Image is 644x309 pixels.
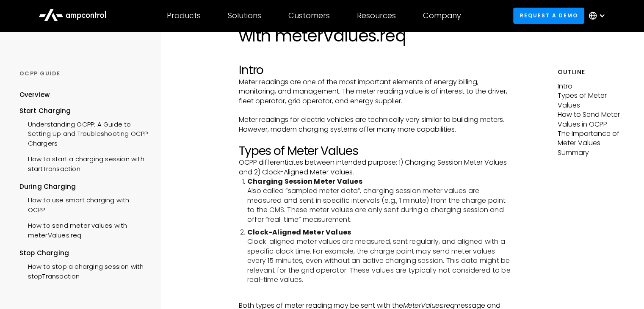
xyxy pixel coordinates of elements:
a: Overview [19,90,50,106]
p: OCPP differentiates between intended purpose: 1) Charging Session Meter Values and 2) Clock-Align... [239,158,512,177]
h5: Outline [558,68,625,77]
div: Company [423,11,461,20]
div: Customers [288,11,330,20]
p: Types of Meter Values [558,91,625,110]
div: Resources [357,11,396,20]
div: During Charging [19,182,148,191]
li: Also called “sampled meter data”, charging session meter values are measured and sent in specific... [247,177,512,224]
div: Stop Charging [19,248,148,258]
strong: Charging Session Meter Values [247,177,362,186]
div: Start Charging [19,106,148,116]
a: How to send meter values with meterValues.req [19,217,148,242]
p: ‍ [239,106,512,115]
a: How to use smart charging with OCPP [19,191,148,217]
p: Meter readings are one of the most important elements of energy billing, monitoring, and manageme... [239,77,512,106]
p: The Importance of Meter Values [558,129,625,148]
p: ‍ [239,134,512,143]
h2: Types of Meter Values [239,144,512,158]
li: Clock-aligned meter values are measured, sent regularly, and aligned with a specific clock time. ... [247,228,512,284]
div: Products [167,11,201,20]
p: ‍ [239,292,512,301]
h1: How to send meter values with meterValues.req [239,5,512,46]
strong: Clock-Aligned Meter Values [247,227,351,237]
div: Overview [19,90,50,99]
p: How to Send Meter Values in OCPP [558,110,625,129]
p: Meter readings for electric vehicles are technically very similar to building meters. However, mo... [239,115,512,134]
a: How to start a charging session with startTransaction [19,150,148,176]
div: Solutions [228,11,261,20]
div: OCPP GUIDE [19,70,148,77]
p: Intro [558,82,625,91]
h2: Intro [239,63,512,77]
a: Request a demo [513,8,584,23]
a: How to stop a charging session with stopTransaction [19,258,148,283]
a: Understanding OCPP: A Guide to Setting Up and Troubleshooting OCPP Chargers [19,116,148,150]
p: Summary [558,148,625,157]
